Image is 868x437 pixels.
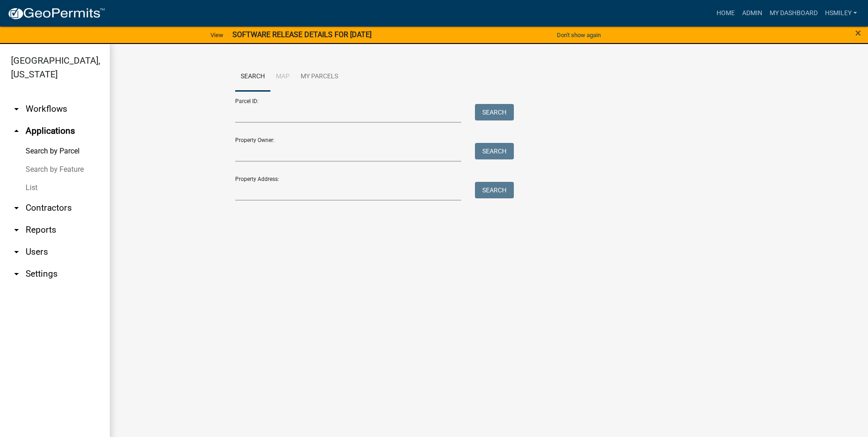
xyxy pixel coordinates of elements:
[235,62,270,92] a: Search
[821,5,861,22] a: hsmiley
[475,143,514,159] button: Search
[855,27,861,38] button: Close
[207,27,227,43] a: View
[713,5,739,22] a: Home
[553,27,604,43] button: Don't show again
[475,182,514,198] button: Search
[11,224,22,235] i: arrow_drop_down
[232,30,372,39] strong: SOFTWARE RELEASE DETAILS FOR [DATE]
[11,246,22,257] i: arrow_drop_down
[295,62,344,92] a: My Parcels
[739,5,766,22] a: Admin
[855,27,861,39] span: ×
[11,202,22,213] i: arrow_drop_down
[11,268,22,279] i: arrow_drop_down
[11,126,22,137] i: arrow_drop_up
[475,104,514,120] button: Search
[766,5,821,22] a: My Dashboard
[11,104,22,115] i: arrow_drop_down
